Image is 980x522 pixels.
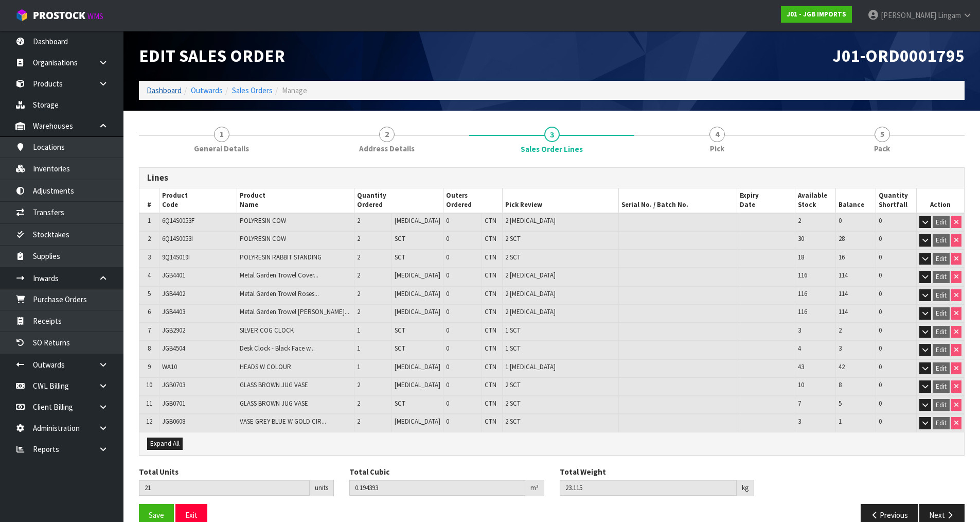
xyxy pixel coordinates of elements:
span: 0 [879,326,882,335]
a: Sales Orders [232,85,273,95]
span: Metal Garden Trowel [PERSON_NAME]... [240,307,349,316]
button: Edit [933,417,950,429]
button: Edit [933,307,950,320]
span: 7 [798,399,801,408]
span: 4 [148,271,151,280]
span: 11 [146,399,152,408]
span: 0 [839,216,842,225]
span: 116 [798,307,807,316]
span: 12 [146,417,152,426]
small: WMS [87,11,103,21]
span: VASE GREY BLUE W GOLD CIR... [240,417,326,426]
th: Expiry Date [737,188,795,213]
span: 2 [357,271,360,280]
span: HEADS W COLOUR [240,362,291,371]
input: Total Units [139,480,310,496]
span: 8 [839,380,842,389]
span: [MEDICAL_DATA] [395,307,440,316]
span: 6Q14S0053F [162,216,194,225]
div: kg [737,480,754,496]
span: Metal Garden Trowel Cover... [240,271,318,280]
span: 2 [MEDICAL_DATA] [505,307,556,316]
span: CTN [485,326,496,335]
span: JGB4401 [162,271,185,280]
span: POLYRESIN COW [240,234,286,243]
span: 2 [357,234,360,243]
th: Pick Review [502,188,618,213]
span: CTN [485,380,496,389]
th: Quantity Ordered [354,188,443,213]
button: Expand All [147,438,183,450]
span: 10 [146,380,152,389]
span: 116 [798,271,807,280]
span: 2 [357,417,360,426]
span: 3 [148,253,151,262]
span: 2 [798,216,801,225]
span: 0 [879,344,882,353]
span: 0 [879,253,882,262]
span: GLASS BROWN JUG VASE [240,399,308,408]
span: POLYRESIN COW [240,216,286,225]
span: CTN [485,271,496,280]
span: SCT [395,253,405,262]
span: 2 [839,326,842,335]
span: 9 [148,362,151,371]
span: 5 [875,127,890,142]
span: CTN [485,362,496,371]
span: POLYRESIN RABBIT STANDING [240,253,322,262]
button: Edit [933,289,950,302]
span: 5 [148,289,151,298]
span: JGB2902 [162,326,185,335]
span: Edit Sales Order [139,45,285,66]
span: 2 [148,234,151,243]
span: SCT [395,234,405,243]
span: 2 [357,216,360,225]
span: 0 [446,344,449,353]
span: Address Details [359,143,415,154]
span: 0 [879,271,882,280]
span: CTN [485,344,496,353]
span: SCT [395,399,405,408]
span: Sales Order Lines [521,144,583,154]
span: JGB0703 [162,380,185,389]
span: JGB0608 [162,417,185,426]
span: 114 [839,271,848,280]
span: 1 [357,326,360,335]
th: Action [916,188,964,213]
span: 3 [544,127,560,142]
span: CTN [485,399,496,408]
span: 2 [357,253,360,262]
span: JGB4403 [162,307,185,316]
span: 1 [357,344,360,353]
span: 2 [MEDICAL_DATA] [505,271,556,280]
span: JGB4402 [162,289,185,298]
span: 2 SCT [505,380,521,389]
span: [MEDICAL_DATA] [395,380,440,389]
span: CTN [485,417,496,426]
span: 2 [357,399,360,408]
span: 2 SCT [505,399,521,408]
span: 2 [357,289,360,298]
button: Edit [933,216,950,229]
span: 43 [798,362,804,371]
span: 0 [879,362,882,371]
span: 1 [357,362,360,371]
div: m³ [525,480,544,496]
h3: Lines [147,173,956,183]
span: 8 [148,344,151,353]
span: 0 [446,271,449,280]
span: 1 SCT [505,326,521,335]
span: 2 [MEDICAL_DATA] [505,289,556,298]
span: 0 [446,399,449,408]
span: 0 [879,216,882,225]
span: 114 [839,289,848,298]
strong: J01 - JGB IMPORTS [787,10,846,19]
span: 1 [148,216,151,225]
span: Pack [874,143,890,154]
span: [MEDICAL_DATA] [395,289,440,298]
span: 2 [379,127,395,142]
span: SILVER COG CLOCK [240,326,294,335]
button: Edit [933,326,950,338]
span: 2 SCT [505,234,521,243]
span: SCT [395,326,405,335]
